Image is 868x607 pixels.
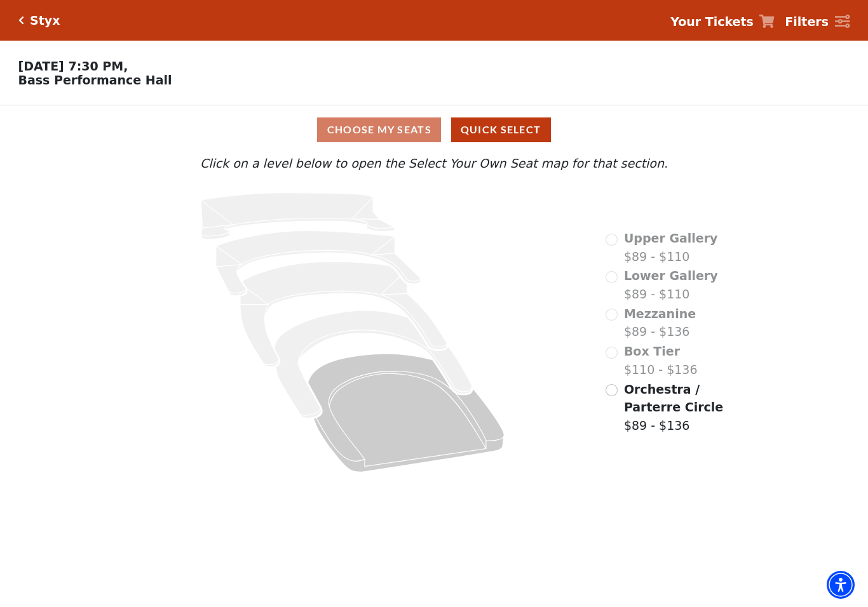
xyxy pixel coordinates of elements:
[201,193,395,239] path: Upper Gallery - Seats Available: 0
[451,117,551,142] button: Quick Select
[624,344,680,358] span: Box Tier
[670,13,775,31] a: Your Tickets
[624,342,698,378] label: $110 - $136
[624,231,718,245] span: Upper Gallery
[606,384,618,396] input: Orchestra / Parterre Circle$89 - $136
[18,16,24,25] a: Click here to go back to filters
[785,15,829,29] strong: Filters
[30,13,60,28] h5: Styx
[624,307,696,321] span: Mezzanine
[118,154,750,173] p: Click on a level below to open the Select Your Own Seat map for that section.
[308,354,505,472] path: Orchestra / Parterre Circle - Seats Available: 300
[785,13,850,31] a: Filters
[670,15,754,29] strong: Your Tickets
[624,269,718,283] span: Lower Gallery
[624,380,750,435] label: $89 - $136
[624,267,718,303] label: $89 - $110
[827,571,855,599] div: Accessibility Menu
[624,382,723,415] span: Orchestra / Parterre Circle
[624,305,696,341] label: $89 - $136
[624,229,718,265] label: $89 - $110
